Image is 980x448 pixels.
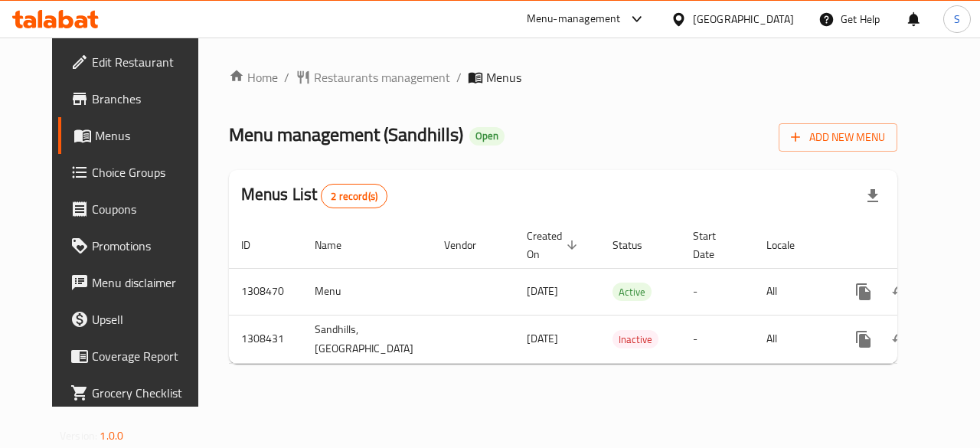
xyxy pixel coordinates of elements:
div: Active [612,283,652,301]
span: 2 record(s) [322,189,387,204]
span: Inactive [612,331,658,348]
a: Menus [58,117,216,154]
td: - [681,268,754,315]
span: Add New Menu [791,128,885,147]
span: Menus [486,68,521,87]
span: Menu management ( Sandhills ) [229,117,463,152]
nav: breadcrumb [229,68,897,87]
a: Home [229,68,278,87]
a: Upsell [58,301,216,338]
button: Change Status [882,273,919,310]
span: [DATE] [527,281,558,301]
a: Branches [58,80,216,117]
a: Choice Groups [58,154,216,191]
span: S [954,11,960,28]
h2: Menus List [241,183,387,208]
td: Menu [302,268,432,315]
a: Promotions [58,227,216,264]
span: Restaurants management [314,68,450,87]
div: Export file [854,178,891,214]
span: [DATE] [527,329,558,348]
span: Active [612,283,652,301]
a: Menu disclaimer [58,264,216,301]
span: Branches [92,90,204,108]
span: Edit Restaurant [92,53,204,71]
span: Version: [60,426,97,446]
span: Menus [95,126,204,145]
div: [GEOGRAPHIC_DATA] [693,11,794,28]
span: Status [612,236,662,254]
button: more [845,321,882,358]
span: Choice Groups [92,163,204,181]
a: Edit Restaurant [58,44,216,80]
td: 1308431 [229,315,302,363]
td: - [681,315,754,363]
a: Grocery Checklist [58,374,216,411]
button: Change Status [882,321,919,358]
span: Coverage Report [92,347,204,365]
span: Menu disclaimer [92,273,204,292]
div: Inactive [612,330,658,348]
td: All [754,315,833,363]
td: All [754,268,833,315]
span: Locale [766,236,815,254]
td: 1308470 [229,268,302,315]
a: Coupons [58,191,216,227]
div: Total records count [321,184,387,208]
span: Name [315,236,361,254]
div: Open [469,127,505,146]
div: Menu-management [527,10,621,28]
span: Promotions [92,237,204,255]
a: Restaurants management [296,68,450,87]
span: Vendor [444,236,496,254]
span: Upsell [92,310,204,329]
li: / [456,68,462,87]
button: Add New Menu [779,123,897,152]
span: Start Date [693,227,736,263]
li: / [284,68,289,87]
a: Coverage Report [58,338,216,374]
span: Open [469,129,505,142]
span: Created On [527,227,582,263]
span: ID [241,236,270,254]
span: Grocery Checklist [92,384,204,402]
td: Sandhills,[GEOGRAPHIC_DATA] [302,315,432,363]
button: more [845,273,882,310]
span: 1.0.0 [100,426,123,446]
span: Coupons [92,200,204,218]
